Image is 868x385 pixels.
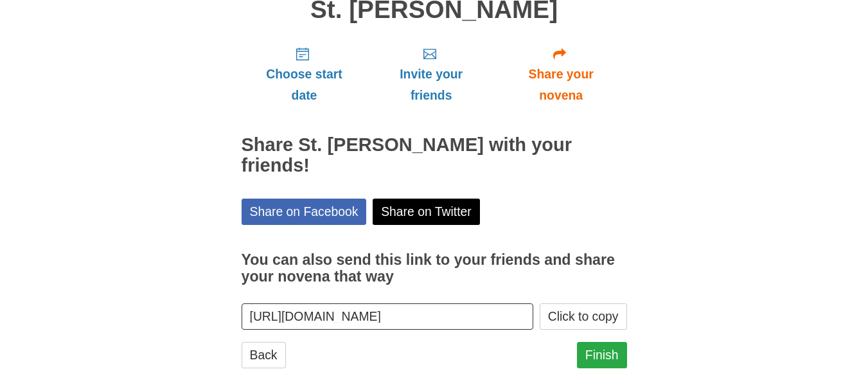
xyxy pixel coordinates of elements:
h3: You can also send this link to your friends and share your novena that way [242,252,627,285]
a: Share on Facebook [242,199,367,225]
a: Back [242,342,286,368]
a: Invite your friends [367,36,495,112]
span: Invite your friends [380,64,482,106]
a: Share on Twitter [373,199,480,225]
button: Click to copy [540,303,627,330]
span: Share your novena [508,64,614,106]
a: Choose start date [242,36,368,112]
span: Choose start date [254,64,355,106]
a: Finish [577,342,627,368]
h2: Share St. [PERSON_NAME] with your friends! [242,135,627,176]
a: Share your novena [495,36,627,112]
